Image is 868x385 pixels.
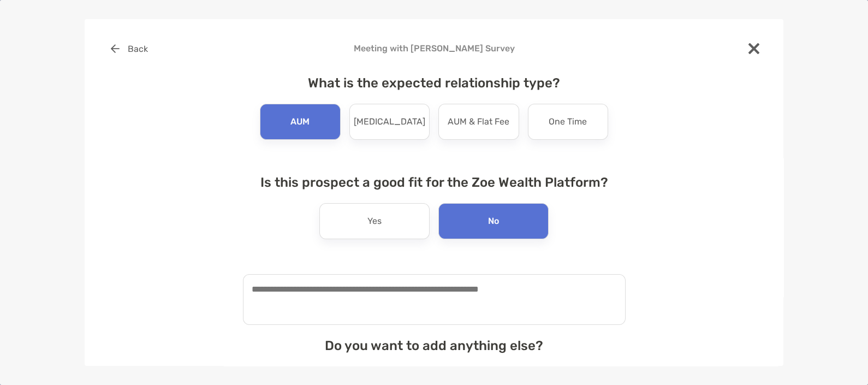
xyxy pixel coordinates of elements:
p: Yes [367,212,382,230]
h4: What is the expected relationship type? [243,75,626,91]
p: AUM [290,113,310,131]
p: AUM & Flat Fee [448,113,509,131]
img: close modal [748,43,759,54]
h4: Meeting with [PERSON_NAME] Survey [102,43,766,54]
h4: Do you want to add anything else? [243,338,626,353]
h4: Is this prospect a good fit for the Zoe Wealth Platform? [243,175,626,190]
p: [MEDICAL_DATA] [354,113,425,131]
p: No [488,212,499,230]
button: Back [102,37,156,61]
img: button icon [111,44,120,53]
p: One Time [549,113,587,131]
